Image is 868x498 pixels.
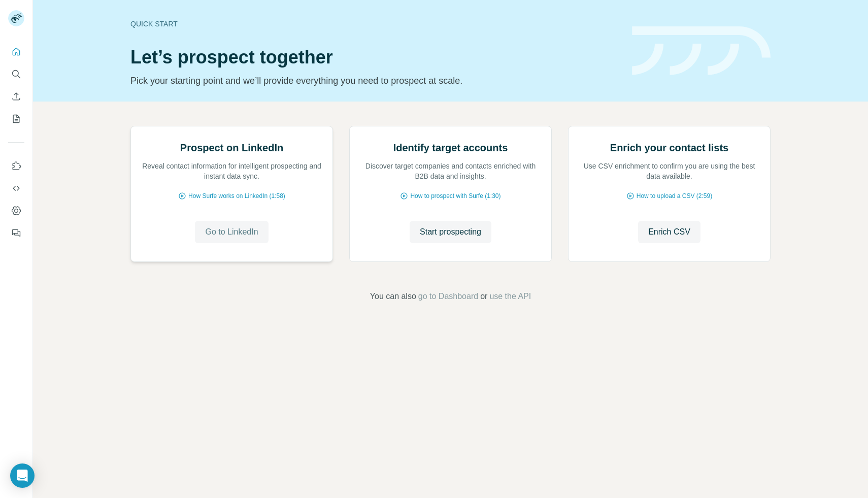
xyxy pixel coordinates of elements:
span: How to upload a CSV (2:59) [637,191,712,201]
span: or [480,290,487,303]
button: Enrich CSV [638,221,700,243]
button: Use Surfe API [8,179,24,197]
span: Enrich CSV [648,226,690,238]
span: Go to LinkedIn [205,226,258,238]
button: go to Dashboard [418,290,478,303]
button: My lists [8,110,24,128]
button: Quick start [8,43,24,61]
p: Pick your starting point and we’ll provide everything you need to prospect at scale. [130,74,620,88]
button: Go to LinkedIn [195,221,268,243]
p: Reveal contact information for intelligent prospecting and instant data sync. [141,161,322,181]
button: use the API [489,290,531,303]
h2: Enrich your contact lists [610,141,728,155]
img: banner [632,26,771,76]
span: You can also [370,290,416,303]
h2: Prospect on LinkedIn [180,141,283,155]
p: Use CSV enrichment to confirm you are using the best data available. [579,161,760,181]
button: Dashboard [8,202,24,220]
span: How to prospect with Surfe (1:30) [410,191,500,201]
button: Search [8,65,24,83]
span: How Surfe works on LinkedIn (1:58) [188,191,285,201]
button: Feedback [8,224,24,242]
div: Quick start [130,19,620,29]
p: Discover target companies and contacts enriched with B2B data and insights. [360,161,541,181]
h1: Let’s prospect together [130,47,620,68]
button: Use Surfe on LinkedIn [8,157,24,175]
div: Open Intercom Messenger [10,463,35,488]
button: Start prospecting [410,221,491,243]
h2: Identify target accounts [393,141,508,155]
button: Enrich CSV [8,87,24,106]
span: Start prospecting [420,226,481,238]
